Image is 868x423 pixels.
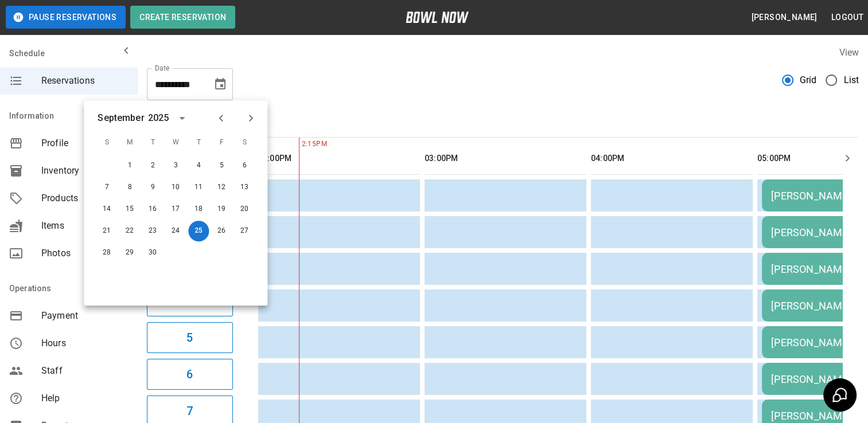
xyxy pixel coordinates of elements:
[211,199,232,220] button: Sep 19, 2025
[142,177,163,198] button: Sep 9, 2025
[142,199,163,220] button: Sep 16, 2025
[41,219,129,233] span: Items
[142,221,163,241] button: Sep 23, 2025
[147,322,233,353] button: 5
[96,221,117,241] button: Sep 21, 2025
[209,73,232,96] button: Choose date, selected date is Sep 25, 2025
[41,309,129,323] span: Payment
[119,199,140,220] button: Sep 15, 2025
[148,111,169,125] div: 2025
[211,221,232,241] button: Sep 26, 2025
[234,131,255,154] span: S
[119,177,140,198] button: Sep 8, 2025
[96,177,117,198] button: Sep 7, 2025
[234,221,255,241] button: Sep 27, 2025
[241,108,260,128] button: Next month
[96,131,117,154] span: S
[142,155,163,176] button: Sep 2, 2025
[147,359,233,390] button: 6
[147,109,859,137] div: inventory tabs
[234,199,255,220] button: Sep 20, 2025
[406,11,469,23] img: logo
[234,177,255,198] button: Sep 13, 2025
[839,47,859,58] label: View
[119,221,140,241] button: Sep 22, 2025
[258,142,420,175] th: 02:00PM
[41,336,129,350] span: Hours
[41,391,129,405] span: Help
[41,74,129,88] span: Reservations
[96,242,117,263] button: Sep 28, 2025
[165,199,186,220] button: Sep 17, 2025
[211,177,232,198] button: Sep 12, 2025
[188,155,209,176] button: Sep 4, 2025
[41,164,129,178] span: Inventory
[165,177,186,198] button: Sep 10, 2025
[186,365,193,383] h6: 6
[130,6,235,29] button: Create Reservation
[211,155,232,176] button: Sep 5, 2025
[800,73,817,87] span: Grid
[96,199,117,220] button: Sep 14, 2025
[591,142,753,175] th: 04:00PM
[186,328,193,347] h6: 5
[425,142,586,175] th: 03:00PM
[827,7,868,28] button: Logout
[188,131,209,154] span: T
[6,6,126,29] button: Pause Reservations
[119,155,140,176] button: Sep 1, 2025
[41,246,129,260] span: Photos
[299,139,302,150] span: 2:15PM
[41,136,129,150] span: Profile
[41,191,129,205] span: Products
[186,402,193,420] h6: 7
[211,108,231,128] button: Previous month
[142,131,163,154] span: T
[165,131,186,154] span: W
[188,177,209,198] button: Sep 11, 2025
[142,242,163,263] button: Sep 30, 2025
[188,199,209,220] button: Sep 18, 2025
[843,73,859,87] span: List
[119,242,140,263] button: Sep 29, 2025
[172,108,192,128] button: calendar view is open, switch to year view
[211,131,232,154] span: F
[188,221,209,241] button: Sep 25, 2025
[165,155,186,176] button: Sep 3, 2025
[234,155,255,176] button: Sep 6, 2025
[41,364,129,378] span: Staff
[98,111,144,125] div: September
[746,7,822,28] button: [PERSON_NAME]
[165,221,186,241] button: Sep 24, 2025
[119,131,140,154] span: M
